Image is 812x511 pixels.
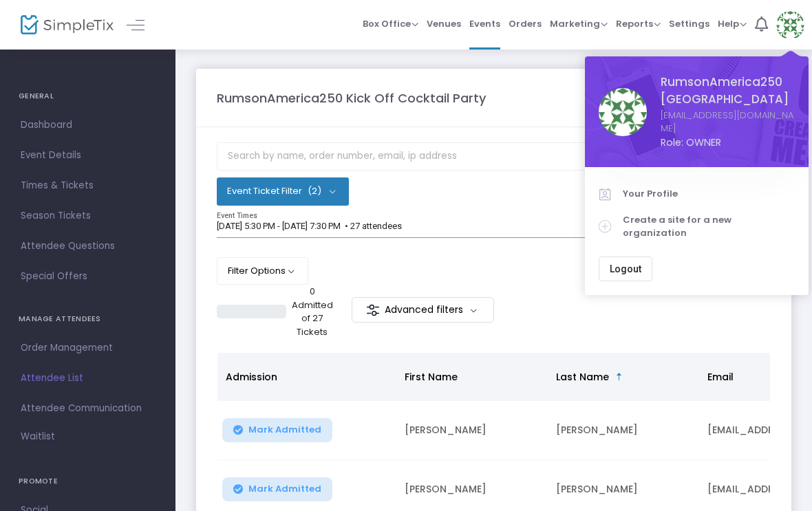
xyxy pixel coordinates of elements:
td: [PERSON_NAME] [548,401,699,460]
td: [PERSON_NAME] [396,401,548,460]
button: Event Ticket Filter(2) [217,177,349,205]
span: First Name [405,370,458,384]
h4: MANAGE ATTENDEES [19,305,157,333]
span: Last Name [556,370,609,384]
button: Logout [599,257,652,281]
span: Events [469,6,500,41]
span: Role: OWNER [661,135,795,150]
span: Box Office [363,17,418,30]
span: Admission [226,370,277,384]
a: Create a site for a new organization [599,207,795,246]
span: Special Offers [21,268,155,285]
h4: PROMOTE [19,468,157,495]
p: 0 Admitted of 27 Tickets [292,285,333,338]
span: Attendee List [21,369,155,387]
span: (2) [308,186,321,197]
button: Mark Admitted [222,418,332,442]
span: Create a site for a new organization [623,213,795,240]
span: Attendee Questions [21,237,155,255]
m-panel-title: RumsonAmerica250 Kick Off Cocktail Party [217,89,486,107]
span: [DATE] 5:30 PM - [DATE] 7:30 PM • 27 attendees [217,221,402,231]
span: Your Profile [623,187,795,201]
span: Logout [610,263,641,274]
span: Times & Tickets [21,177,155,195]
span: Mark Admitted [248,483,321,494]
span: Orders [509,6,542,41]
input: Search by name, order number, email, ip address [217,142,771,171]
span: Order Management [21,339,155,357]
button: Mark Admitted [222,477,332,501]
m-button: Advanced filters [352,297,494,323]
span: Email [707,370,734,384]
span: Settings [669,6,709,41]
span: Venues [427,6,461,41]
span: Sortable [614,371,625,382]
a: [EMAIL_ADDRESS][DOMAIN_NAME] [661,109,795,135]
h4: GENERAL [19,83,157,110]
button: Filter Options [217,257,308,285]
span: Help [718,17,747,30]
span: Mark Admitted [248,424,321,435]
span: Waitlist [21,430,55,444]
span: Attendee Communication [21,400,155,417]
a: Your Profile [599,181,795,207]
span: Reports [616,17,661,30]
img: filter [366,303,380,317]
span: Season Tickets [21,207,155,225]
span: Dashboard [21,116,155,134]
span: RumsonAmerica250 [GEOGRAPHIC_DATA] [661,74,795,109]
span: Marketing [550,17,608,30]
span: Event Details [21,146,155,164]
